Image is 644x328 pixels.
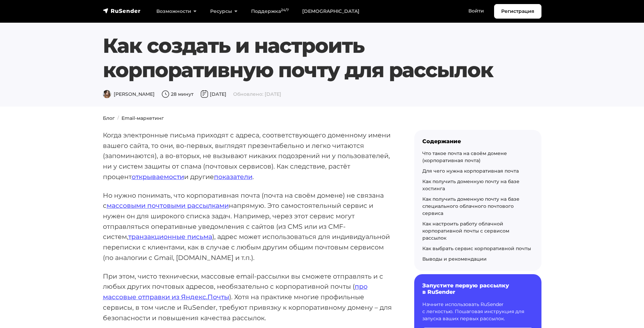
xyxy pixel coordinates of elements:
[103,91,155,97] span: [PERSON_NAME]
[103,130,393,182] p: Когда электронные письма приходят с адреса, соответствующего доменному имени вашего сайта, то они...
[203,4,244,18] a: Ресурсы
[132,173,184,181] a: открываемости
[103,271,393,323] p: При этом, чисто технически, массовые email-рассылки вы сможете отправлять и с любых других почтов...
[103,7,141,14] img: RuSender
[200,91,226,97] span: [DATE]
[422,168,519,174] a: Для чего нужна корпоративная почта
[233,91,281,97] span: Обновлено: [DATE]
[99,115,546,122] nav: breadcrumb
[107,201,229,210] a: массовыми почтовыми рассылками
[422,256,487,262] a: Выводы и рекомендации
[281,8,289,12] sup: 24/7
[103,115,115,121] a: Блог
[115,115,164,122] li: Email-маркетинг
[295,4,366,18] a: [DEMOGRAPHIC_DATA]
[103,34,504,82] h1: Как создать и настроить корпоративную почту для рассылок
[422,245,531,252] a: Как выбрать сервис корпоративной почты
[150,4,203,18] a: Возможности
[161,90,170,98] img: Время чтения
[128,233,212,241] a: транзакционные письма
[200,90,208,98] img: Дата публикации
[244,4,295,18] a: Поддержка24/7
[494,4,541,19] a: Регистрация
[103,190,393,263] p: Но нужно понимать, что корпоративная почта (почта на своём домене) не связана с напрямую. Это сам...
[214,173,252,181] a: показатели
[422,221,509,241] a: Как настроить работу облачной корпоративной почты с сервисом рассылок
[422,282,533,295] h6: Запустите первую рассылку в RuSender
[422,138,533,145] div: Содержание
[422,196,519,216] a: Как получить доменную почту на базе специального облачного почтового сервиса
[462,4,491,18] a: Войти
[422,150,507,163] a: Что такое почта на своём домене (корпоративная почта)
[422,178,519,192] a: Как получить доменную почту на базе хостинга
[422,301,533,322] p: Начните использовать RuSender с легкостью. Пошаговая инструкция для запуска ваших первых рассылок.
[161,91,194,97] span: 28 минут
